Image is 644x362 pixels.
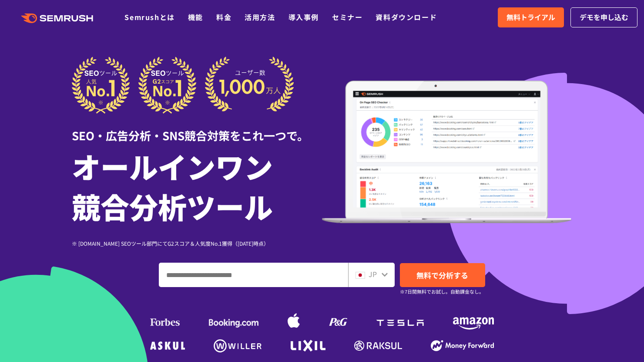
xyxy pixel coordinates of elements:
a: デモを申し込む [570,7,637,27]
a: 無料で分析する [400,263,485,287]
a: 活用方法 [245,12,275,22]
a: 導入事例 [288,12,319,22]
span: JP [369,269,377,279]
a: 無料トライアル [498,7,564,27]
small: ※7日間無料でお試し。自動課金なし。 [400,288,484,296]
a: 資料ダウンロード [376,12,437,22]
h1: オールインワン 競合分析ツール [72,146,322,226]
a: 機能 [188,12,203,22]
div: SEO・広告分析・SNS競合対策をこれ一つで。 [72,114,322,144]
a: セミナー [332,12,362,22]
input: ドメイン、キーワードまたはURLを入力してください [159,263,348,287]
a: 料金 [216,12,231,22]
span: 無料で分析する [416,270,468,281]
a: Semrushとは [124,12,174,22]
span: デモを申し込む [580,12,628,23]
div: ※ [DOMAIN_NAME] SEOツール部門にてG2スコア＆人気度No.1獲得（[DATE]時点） [72,239,322,247]
span: 無料トライアル [506,12,555,23]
